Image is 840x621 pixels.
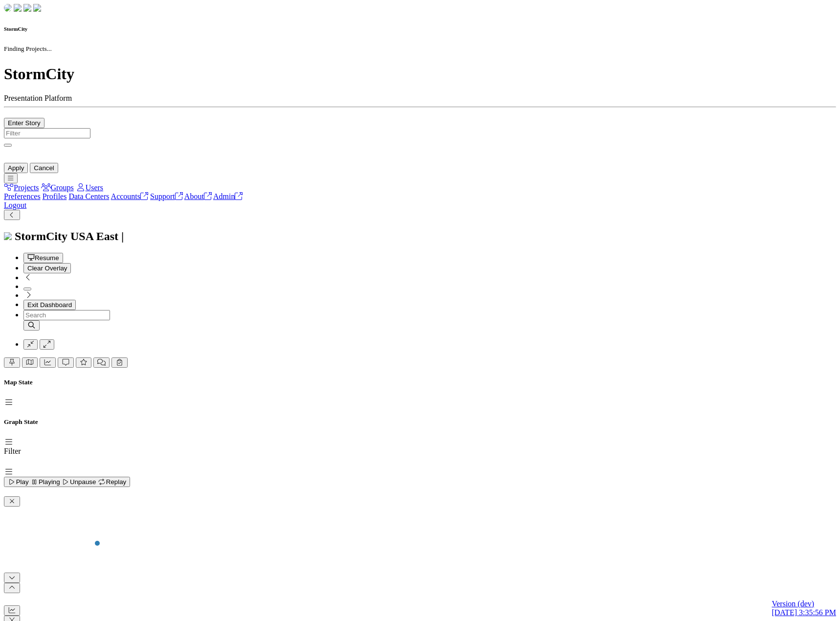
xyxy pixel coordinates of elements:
a: Preferences [4,192,41,200]
button: Enter Story [4,118,44,128]
small: Finding Projects... [4,45,52,52]
button: Apply [4,163,28,173]
a: Version (dev) [DATE] 3:35:56 PM [772,599,836,617]
button: Clear Overlay [23,263,71,273]
label: Filter [4,447,21,455]
img: chi-fish-blink.png [33,4,41,12]
a: Data Centers [68,192,109,200]
a: Support [150,192,183,200]
h1: StormCity [4,65,836,83]
a: Users [76,183,103,192]
button: Cancel [30,163,58,173]
span: Presentation Platform [4,94,72,102]
input: Filter [4,128,90,138]
span: StormCity [15,230,67,243]
a: Logout [4,201,26,209]
button: Play Playing Unpause Replay [4,477,130,487]
button: Resume [23,253,63,263]
img: chi-fish-icon.svg [4,232,12,240]
span: Play [8,478,29,486]
span: Playing [30,478,60,486]
span: USA East [70,230,118,243]
h6: StormCity [4,26,836,32]
a: Profiles [43,192,67,200]
a: Groups [41,183,74,192]
img: chi-fish-up.png [23,4,31,12]
h5: Map State [4,378,836,386]
img: chi-fish-down.png [14,4,22,12]
input: Search [23,310,110,320]
span: Unpause [62,478,96,486]
a: Projects [4,183,39,192]
h5: Graph State [4,418,836,426]
a: Accounts [111,192,148,200]
img: chi-fish-down.png [4,4,12,12]
button: Exit Dashboard [23,300,76,310]
span: | [121,230,124,243]
a: About [184,192,212,200]
span: [DATE] 3:35:56 PM [772,608,836,617]
span: Replay [98,478,126,486]
a: Admin [213,192,243,200]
